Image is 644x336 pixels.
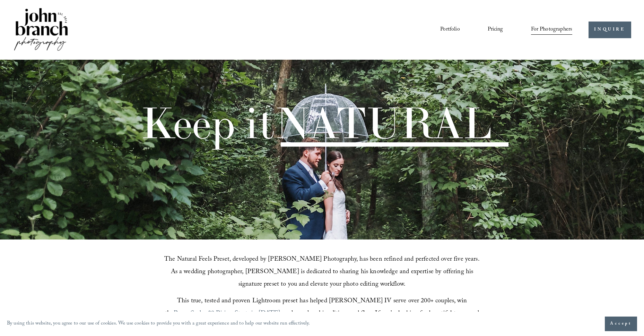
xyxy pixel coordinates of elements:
a: Portfolio [440,24,460,36]
p: By using this website, you agree to our use of cookies. We use cookies to provide you with a grea... [7,319,310,329]
span: The Natural Feels Preset, developed by [PERSON_NAME] Photography, has been refined and perfected ... [164,254,481,290]
img: John Branch IV Photography [13,7,69,53]
span: For Photographers [531,24,573,35]
span: Accept [610,320,632,327]
a: folder dropdown [531,24,573,36]
a: INQUIRE [589,22,631,39]
span: NATURAL [275,95,492,150]
h1: Keep it [140,101,492,145]
button: Accept [605,317,637,331]
a: Pricing [488,24,503,36]
span: This true, tested and proven Lightroom preset has helped [PERSON_NAME] IV serve over 200+ couples... [165,296,469,319]
a: Rangefinder 30 Rising Starts in [DATE] [174,309,280,319]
